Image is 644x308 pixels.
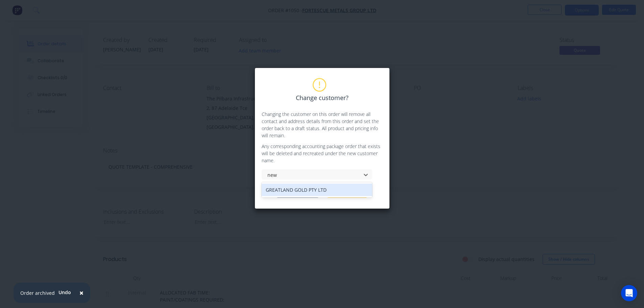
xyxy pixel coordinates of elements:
p: Any corresponding accounting package order that exists will be deleted and recreated under the ne... [262,143,383,164]
span: Change customer? [296,93,349,102]
span: × [79,288,84,298]
p: Changing the customer on this order will remove all contact and address details from this order a... [262,111,383,139]
div: Order archived [20,289,55,297]
div: GREATLAND GOLD PTY LTD [262,184,372,196]
div: Open Intercom Messenger [621,285,637,301]
button: Undo [55,287,75,297]
button: Close [73,285,90,301]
